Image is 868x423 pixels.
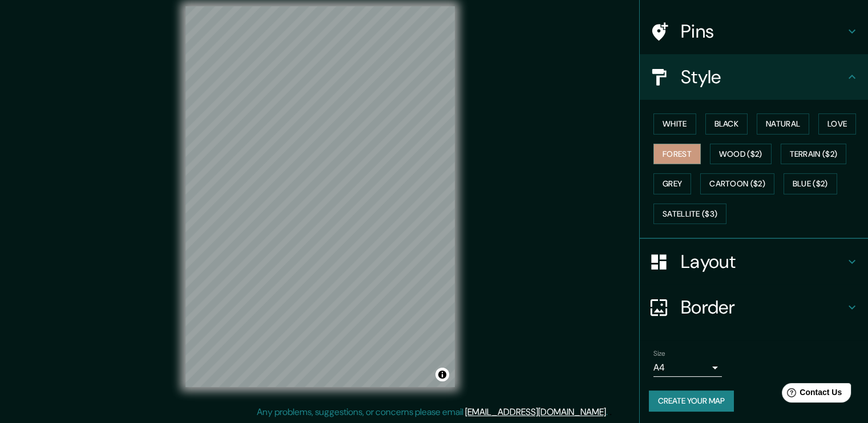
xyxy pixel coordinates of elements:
[640,54,868,100] div: Style
[185,6,455,387] canvas: Map
[609,405,612,419] div: .
[766,379,855,410] iframe: Help widget launcher
[653,173,691,194] button: Grey
[653,144,701,165] button: Forest
[681,250,845,273] h4: Layout
[653,204,726,225] button: Satellite ($3)
[705,113,748,135] button: Black
[710,144,772,165] button: Wood ($2)
[757,113,809,135] button: Natural
[681,20,845,43] h4: Pins
[435,368,449,381] button: Toggle attribution
[784,173,837,194] button: Blue ($2)
[681,296,845,319] h4: Border
[640,284,868,330] div: Border
[465,406,606,418] a: [EMAIL_ADDRESS][DOMAIN_NAME]
[653,113,696,135] button: White
[640,9,868,54] div: Pins
[640,239,868,284] div: Layout
[681,66,845,88] h4: Style
[649,391,734,412] button: Create your map
[608,405,609,419] div: .
[653,349,665,359] label: Size
[818,113,856,135] button: Love
[700,173,774,194] button: Cartoon ($2)
[781,144,847,165] button: Terrain ($2)
[653,359,722,377] div: A4
[257,405,608,419] p: Any problems, suggestions, or concerns please email .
